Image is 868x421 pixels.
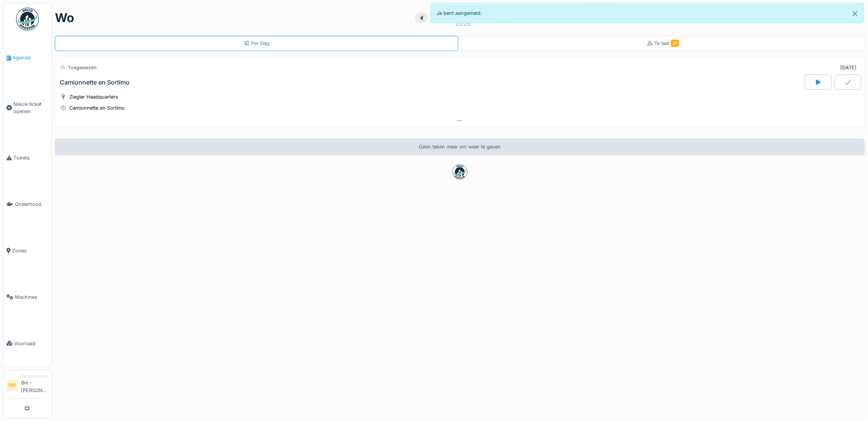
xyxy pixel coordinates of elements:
span: Zones [12,247,48,254]
div: Camionnette en Sortimo [69,104,125,112]
div: [DATE] [841,64,857,71]
span: Voorraad [14,340,48,347]
span: Te laat [655,40,679,46]
a: Onderhoud [3,181,51,228]
img: Badge_color-CXgf-gQk.svg [16,8,39,30]
div: 2025 [455,19,471,28]
a: Machines [3,274,51,320]
span: Agenda [13,54,48,61]
button: Close [847,3,864,24]
a: Tickets [3,135,51,181]
div: Toegewezen [68,64,97,71]
li: BM [6,380,18,391]
span: Machines [15,293,48,301]
span: Tickets [13,154,48,161]
a: Nieuw ticket openen [3,81,51,135]
div: Camionnette en Sortimo [60,79,130,86]
div: Technicusmanager [21,373,48,379]
div: Geen taken meer om weer te geven [55,139,865,155]
div: Ziegler Headquarters [69,93,118,100]
li: Bm - [PERSON_NAME] [21,373,48,397]
span: Onderhoud [15,201,48,208]
span: 39 [671,40,679,47]
a: Zones [3,228,51,274]
div: Je bent aangemeld. [430,3,864,23]
a: Agenda [3,35,51,81]
a: Voorraad [3,320,51,367]
span: Nieuw ticket openen [13,100,48,115]
h1: wo [55,11,74,25]
img: badge-BVDL4wpA.svg [452,164,468,180]
div: Per Dag [244,40,270,47]
a: BM TechnicusmanagerBm - [PERSON_NAME] [6,373,48,399]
